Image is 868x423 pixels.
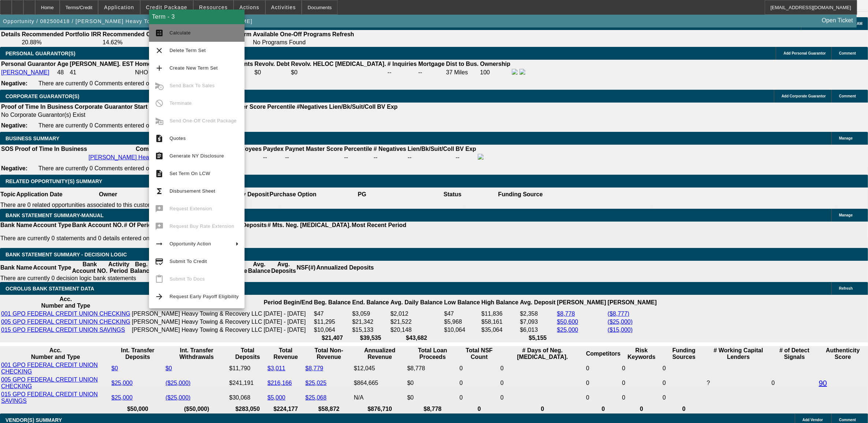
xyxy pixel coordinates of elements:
[263,296,313,309] th: Period Begin/End
[407,391,458,405] td: $0
[446,61,479,67] b: Dist to Bus.
[1,347,110,361] th: Acc. Number and Type
[111,394,133,401] a: $25,000
[269,188,317,201] th: Purchase Option
[344,146,372,152] b: Percentile
[317,188,407,201] th: PG
[5,178,102,184] span: RELATED OPPORTUNITY(S) SUMMARY
[481,296,519,309] th: High Balance
[266,0,302,14] button: Activities
[254,61,290,67] b: Revolv. Debt
[316,261,374,275] th: Annualized Deposits
[165,394,191,401] a: ($25,000)
[297,104,328,110] b: #Negatives
[390,334,443,342] th: $43,682
[291,68,387,77] td: $0
[557,327,578,333] a: $25,000
[500,405,585,413] th: 0
[169,65,218,71] span: Create New Term Set
[407,347,458,361] th: Total Loan Proceeds
[155,152,164,160] mat-icon: assignment
[72,222,124,229] th: Bank Account NO.
[5,417,62,423] span: VENDOR(S) SUMMARY
[135,68,189,77] td: NHO
[374,154,406,161] div: --
[285,146,343,152] b: Paynet Master Score
[131,326,262,334] td: [PERSON_NAME] Heavy Towing & Recovery LLC
[63,188,153,201] th: Owner
[155,292,164,301] mat-icon: arrow_forward
[407,405,458,413] th: $8,778
[622,391,662,405] td: 0
[305,347,353,361] th: Total Non-Revenue
[662,405,706,413] th: 0
[481,318,519,326] td: $58,161
[268,365,286,371] a: $3,011
[155,46,164,55] mat-icon: clear
[557,296,607,309] th: [PERSON_NAME]
[354,347,406,361] th: Annualized Revenue
[332,31,355,38] th: Refresh
[459,391,499,405] td: 0
[707,380,710,386] span: Refresh to pull Number of Working Capital Lenders
[352,296,389,309] th: End. Balance
[155,29,164,37] mat-icon: calculate
[444,318,480,326] td: $5,968
[459,376,499,390] td: 0
[819,379,827,387] a: 90
[622,361,662,375] td: 0
[519,310,556,318] td: $2,358
[229,405,266,413] th: $283,050
[15,145,87,153] th: Proof of Time In Business
[169,259,207,264] span: Submit To Credit
[1,376,98,389] a: 005 GPO FEDERAL CREDIT UNION CHECKING
[314,296,351,309] th: Beg. Balance
[38,80,194,86] span: There are currently 0 Comments entered on this opportunity
[16,188,63,201] th: Application Date
[1,327,125,333] a: 015 GPO FEDERAL CREDIT UNION SAVINGS
[1,165,27,171] b: Negative:
[291,61,386,67] b: Revolv. HELOC [MEDICAL_DATA].
[5,286,94,292] span: OCROLUS BANK STATEMENT DATA
[839,94,856,98] span: Comment
[268,380,292,386] a: $216,166
[707,347,771,361] th: # Working Capital Lenders
[234,0,265,14] button: Actions
[33,222,72,229] th: Account Type
[354,365,406,372] div: $12,045
[819,14,856,27] a: Open Ticket
[557,319,578,325] a: $50,600
[155,240,164,248] mat-icon: arrow_right_alt
[407,361,458,375] td: $8,778
[1,391,98,404] a: 015 GPO FEDERAL CREDIT UNION SAVINGS
[108,261,130,275] th: Activity Period
[314,334,351,342] th: $21,407
[305,405,353,413] th: $58,872
[226,146,262,152] b: # Employees
[478,154,484,160] img: facebook-icon.png
[314,318,351,326] td: $11,295
[135,61,189,67] b: Home Owner Since
[5,93,79,99] span: CORPORATE GUARANTOR(S)
[305,394,327,401] a: $25,068
[263,153,284,162] td: --
[253,39,331,46] td: No Programs Found
[407,188,498,201] th: Status
[586,391,621,405] td: 0
[155,187,164,196] mat-icon: functions
[374,146,406,152] b: # Negatives
[444,326,480,334] td: $10,064
[481,326,519,334] td: $35,064
[70,68,134,77] td: 41
[390,326,443,334] td: $20,148
[444,296,480,309] th: Low Balance
[155,64,164,73] mat-icon: add
[5,212,104,218] span: BANK STATEMENT SUMMARY-MANUAL
[5,51,75,56] span: PERSONAL GUARANTOR(S)
[390,318,443,326] td: $21,522
[444,310,480,318] td: $47
[136,146,163,152] b: Company
[1,31,21,38] th: Details
[839,418,856,422] span: Comment
[131,296,262,309] th: Acc. Holder Name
